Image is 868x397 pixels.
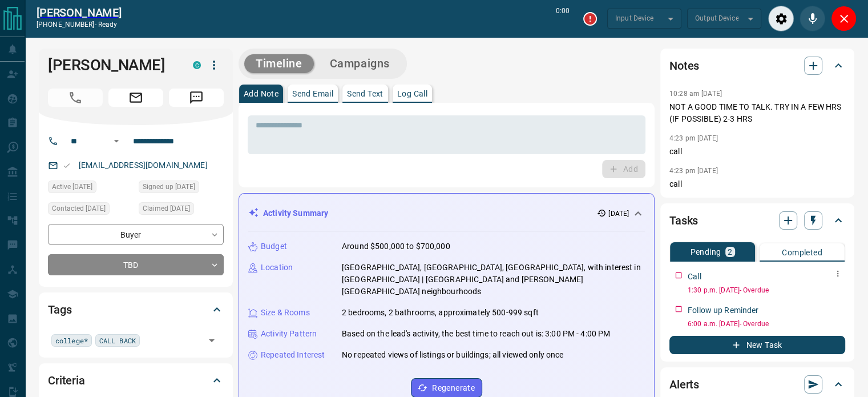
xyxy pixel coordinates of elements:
p: 6:00 a.m. [DATE] - Overdue [688,319,845,329]
span: college* [55,335,88,346]
div: condos.ca [193,61,201,69]
p: [GEOGRAPHIC_DATA], [GEOGRAPHIC_DATA], [GEOGRAPHIC_DATA], with interest in [GEOGRAPHIC_DATA] | [GE... [342,262,645,298]
h2: Alerts [669,375,699,394]
p: 4:23 pm [DATE] [669,134,718,142]
p: NOT A GOOD TIME TO TALK. TRY IN A FEW HRS (IF POSSIBLE) 2-3 HRS [669,101,845,125]
span: Contacted [DATE] [52,203,106,214]
a: [EMAIL_ADDRESS][DOMAIN_NAME] [79,161,208,170]
p: Call [688,271,701,283]
p: 2 [728,248,732,256]
div: Fri Sep 12 2025 [139,202,224,218]
p: call [669,178,845,190]
div: Tasks [669,207,845,234]
button: Campaigns [318,54,401,73]
p: Size & Rooms [261,307,310,319]
div: Tags [48,296,224,323]
div: Notes [669,52,845,79]
p: Pending [690,248,721,256]
p: 1:30 p.m. [DATE] - Overdue [688,285,845,295]
svg: Email Valid [63,162,71,170]
p: call [669,146,845,158]
div: Fri Sep 12 2025 [48,181,133,197]
span: CALL BACK [99,335,136,346]
div: TBD [48,254,224,275]
div: Fri Sep 12 2025 [139,181,224,197]
h2: Tasks [669,211,698,230]
span: Email [108,89,163,107]
div: Criteria [48,367,224,394]
span: Call [48,89,103,107]
div: Mute [800,6,825,31]
p: Add Note [244,90,278,98]
p: [PHONE_NUMBER] - [37,19,122,30]
span: Active [DATE] [52,181,92,193]
p: 4:23 pm [DATE] [669,167,718,175]
button: New Task [669,336,845,354]
p: Follow up Reminder [688,304,758,316]
p: Repeated Interest [261,349,325,361]
p: Budget [261,240,287,252]
p: 0:00 [556,6,570,31]
p: Around $500,000 to $700,000 [342,240,450,252]
p: 2 bedrooms, 2 bathrooms, approximately 500-999 sqft [342,307,539,319]
p: Activity Summary [263,207,328,219]
span: Signed up [DATE] [143,181,195,193]
h1: [PERSON_NAME] [48,56,176,74]
span: ready [98,21,118,29]
p: Send Email [292,90,333,98]
span: Message [169,89,224,107]
div: Close [831,6,857,31]
div: Audio Settings [768,6,794,31]
div: Activity Summary[DATE] [248,203,645,224]
p: Activity Pattern [261,328,317,340]
div: Buyer [48,224,224,245]
h2: Criteria [48,371,85,390]
h2: Notes [669,57,699,75]
a: [PERSON_NAME] [37,6,122,19]
p: Log Call [397,90,427,98]
button: Open [110,134,123,148]
p: No repeated views of listings or buildings; all viewed only once [342,349,563,361]
p: Completed [782,248,822,256]
p: Send Text [347,90,383,98]
h2: Tags [48,300,71,319]
p: [DATE] [608,208,629,219]
span: Claimed [DATE] [143,203,190,214]
p: Location [261,262,293,274]
p: 10:28 am [DATE] [669,90,722,98]
div: Sat Sep 13 2025 [48,202,133,218]
button: Open [204,332,220,348]
p: Based on the lead's activity, the best time to reach out is: 3:00 PM - 4:00 PM [342,328,610,340]
button: Timeline [244,54,314,73]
